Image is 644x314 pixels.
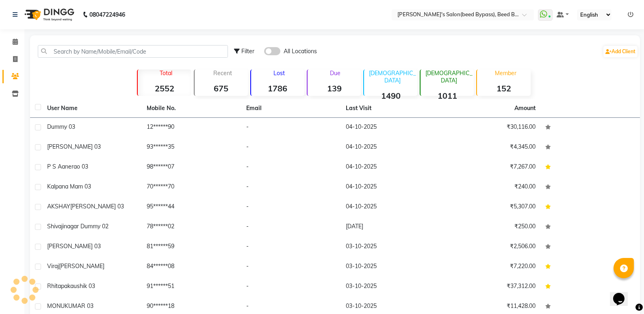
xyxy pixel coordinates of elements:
[241,197,341,217] td: -
[65,302,93,310] span: KUMAR 03
[441,178,540,197] td: ₹240.00
[421,91,474,101] strong: 1011
[241,217,341,237] td: -
[308,83,361,93] strong: 139
[21,3,76,26] img: logo
[441,197,540,217] td: ₹5,307.00
[341,99,440,118] th: Last Visit
[610,282,636,306] iframe: chat widget
[341,178,440,197] td: 04-10-2025
[441,118,540,138] td: ₹30,116.00
[341,237,440,257] td: 03-10-2025
[38,45,228,58] input: Search by Name/Mobile/Email/Code
[441,277,540,297] td: ₹37,312.00
[424,69,474,84] p: [DEMOGRAPHIC_DATA]
[441,217,540,237] td: ₹250.00
[47,163,88,170] span: p s aanerao 03
[47,302,65,310] span: MONU
[241,99,341,118] th: Email
[364,91,417,101] strong: 1490
[477,83,530,93] strong: 152
[341,197,440,217] td: 04-10-2025
[89,3,125,26] b: 08047224946
[47,123,75,130] span: dummy 03
[284,47,317,56] span: All Locations
[70,203,124,210] span: [PERSON_NAME] 03
[241,158,341,178] td: -
[441,158,540,178] td: ₹7,267.00
[341,257,440,277] td: 03-10-2025
[47,143,101,150] span: [PERSON_NAME] 03
[47,223,108,230] span: shivajinagar dummy 02
[603,46,637,57] a: Add Client
[47,282,67,290] span: rhitapa
[341,118,440,138] td: 04-10-2025
[251,83,304,93] strong: 1786
[341,277,440,297] td: 03-10-2025
[47,183,91,190] span: kalpana mam 03
[254,69,304,77] p: Lost
[42,99,142,118] th: User Name
[198,69,248,77] p: Recent
[47,262,59,270] span: viraj
[241,277,341,297] td: -
[241,48,254,55] span: Filter
[241,237,341,257] td: -
[142,99,241,118] th: Mobile No.
[138,83,191,93] strong: 2552
[241,138,341,158] td: -
[441,138,540,158] td: ₹4,345.00
[341,158,440,178] td: 04-10-2025
[141,69,191,77] p: Total
[241,118,341,138] td: -
[195,83,248,93] strong: 675
[480,69,530,77] p: Member
[241,257,341,277] td: -
[441,257,540,277] td: ₹7,220.00
[510,99,540,117] th: Amount
[441,237,540,257] td: ₹2,506.00
[341,138,440,158] td: 04-10-2025
[341,217,440,237] td: [DATE]
[47,203,70,210] span: AKSHAY
[241,178,341,197] td: -
[367,69,417,84] p: [DEMOGRAPHIC_DATA]
[59,262,104,270] span: [PERSON_NAME]
[309,69,361,77] p: Due
[67,282,95,290] span: kaushik 03
[47,243,101,250] span: [PERSON_NAME] 03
